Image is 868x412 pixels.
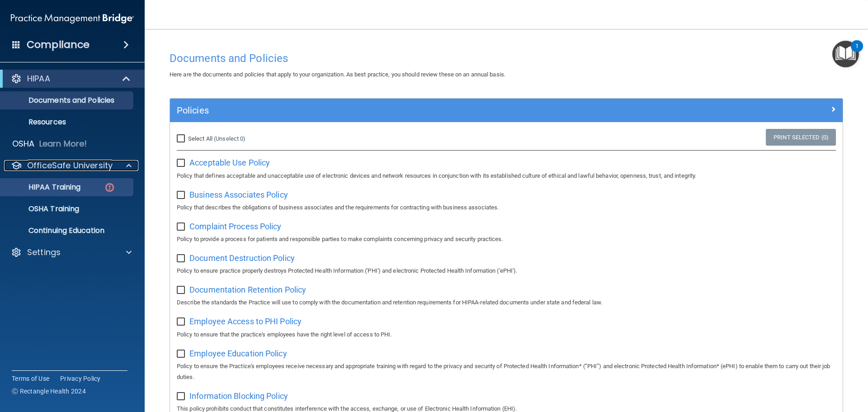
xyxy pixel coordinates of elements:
h4: Compliance [27,38,90,51]
p: Resources [6,118,129,127]
span: Acceptable Use Policy [189,158,270,167]
span: Select All [188,135,212,142]
p: HIPAA [27,73,50,84]
p: Describe the standards the Practice will use to comply with the documentation and retention requi... [177,297,836,308]
span: Information Blocking Policy [189,391,288,401]
p: Learn More! [39,138,87,149]
div: 1 [855,46,859,58]
span: Complaint Process Policy [189,222,281,231]
p: Policy to ensure the Practice's employees receive necessary and appropriate training with regard ... [177,361,836,383]
p: Policy to ensure practice properly destroys Protected Health Information ('PHI') and electronic P... [177,265,836,276]
span: Ⓒ Rectangle Health 2024 [12,387,86,396]
p: Settings [27,247,61,258]
span: Here are the documents and policies that apply to your organization. As best practice, you should... [170,71,505,78]
p: Policy to provide a process for patients and responsible parties to make complaints concerning pr... [177,234,836,245]
span: Document Destruction Policy [189,253,295,263]
button: Open Resource Center, 1 new notification [832,41,859,67]
span: Employee Education Policy [189,349,287,358]
span: Employee Access to PHI Policy [189,317,302,326]
span: Documentation Retention Policy [189,285,306,294]
p: OSHA Training [6,204,79,213]
a: (Unselect 0) [214,135,245,142]
a: Settings [11,247,132,258]
p: OSHA [12,138,35,149]
h5: Policies [177,105,668,115]
p: Policy that defines acceptable and unacceptable use of electronic devices and network resources i... [177,170,836,181]
img: PMB logo [11,9,134,28]
a: Policies [177,103,836,118]
p: OfficeSafe University [27,160,113,171]
p: Documents and Policies [6,96,129,105]
img: danger-circle.6113f641.png [104,182,115,193]
a: OfficeSafe University [11,160,132,171]
input: Select All (Unselect 0) [177,135,187,142]
a: HIPAA [11,73,131,84]
a: Print Selected (0) [766,129,836,146]
p: Continuing Education [6,226,129,235]
p: Policy that describes the obligations of business associates and the requirements for contracting... [177,202,836,213]
a: Privacy Policy [60,374,101,383]
p: HIPAA Training [6,183,80,192]
h4: Documents and Policies [170,52,843,64]
a: Terms of Use [12,374,49,383]
p: Policy to ensure that the practice's employees have the right level of access to PHI. [177,329,836,340]
span: Business Associates Policy [189,190,288,199]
